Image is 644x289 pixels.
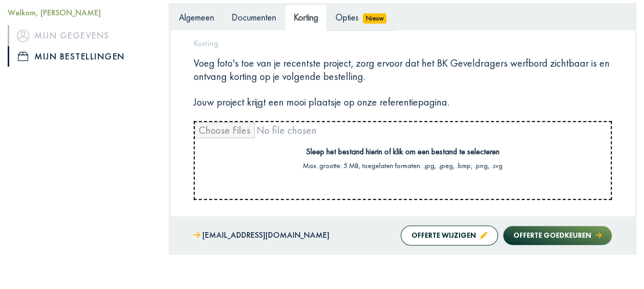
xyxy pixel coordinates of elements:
[8,8,153,17] h5: Welkom, [PERSON_NAME]
[194,38,612,48] h5: Korting
[170,5,635,30] ul: Tabs
[8,25,153,46] a: iconMijn gegevens
[194,95,612,109] p: Jouw project krijgt een mooi plaatsje op onze referentiepagina.
[17,29,29,42] img: icon
[18,52,28,61] img: icon
[179,11,214,23] span: Algemeen
[8,46,153,67] a: iconMijn bestellingen
[401,225,498,245] button: Offerte wijzigen
[194,56,612,83] p: Voeg foto's toe van je recentste project, zorg ervoor dat het BK Geveldragers werfbord zichtbaar ...
[193,228,329,243] a: [EMAIL_ADDRESS][DOMAIN_NAME]
[294,11,318,23] span: Korting
[363,13,386,24] span: Nieuw
[336,11,359,23] span: Opties
[232,11,276,23] span: Documenten
[503,226,612,245] button: Offerte goedkeuren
